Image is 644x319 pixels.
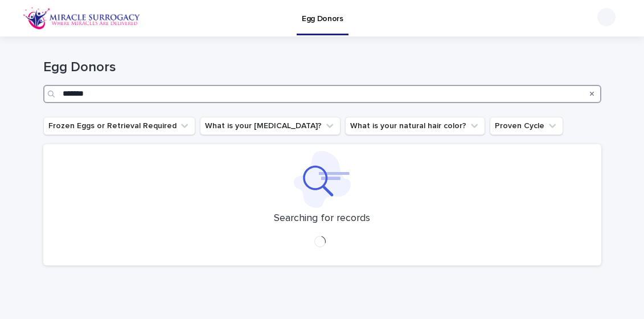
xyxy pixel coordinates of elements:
[345,117,485,135] button: What is your natural hair color?
[490,117,563,135] button: Proven Cycle
[23,7,141,30] img: OiFFDOGZQuirLhrlO1ag
[43,59,601,76] h1: Egg Donors
[274,212,370,225] p: Searching for records
[200,117,341,135] button: What is your eye color?
[43,117,195,135] button: Frozen Eggs or Retrieval Required
[43,85,601,103] input: Search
